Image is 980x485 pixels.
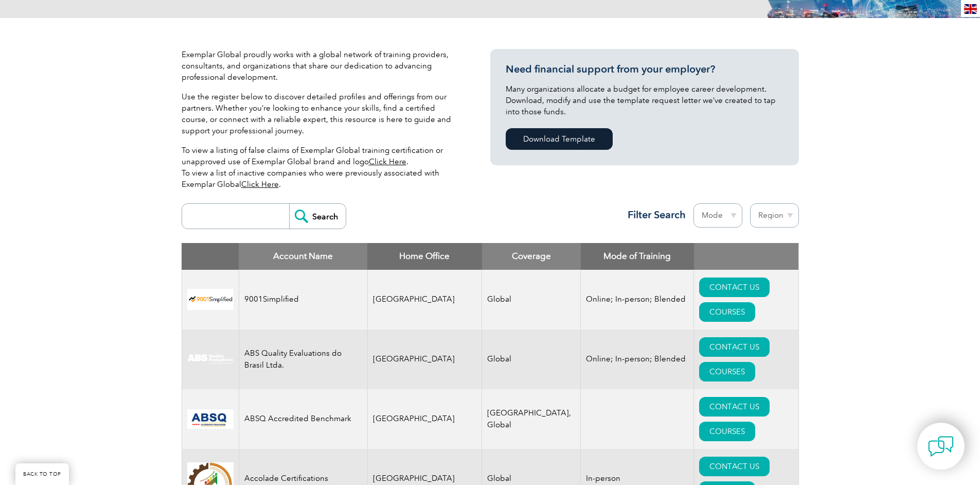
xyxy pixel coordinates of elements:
[182,91,459,136] p: Use the register below to discover detailed profiles and offerings from our partners. Whether you...
[699,337,770,357] a: CONTACT US
[699,457,770,476] a: CONTACT US
[239,270,367,330] td: 9001Simplified
[964,4,977,14] img: en
[239,243,367,270] th: Account Name: activate to sort column descending
[506,83,783,117] p: Many organizations allocate a budget for employee career development. Download, modify and use th...
[369,157,406,166] a: Click Here
[928,434,954,459] img: contact-chat.png
[699,278,770,297] a: CONTACT US
[187,409,234,429] img: cc24547b-a6e0-e911-a812-000d3a795b83-logo.png
[239,389,367,449] td: ABSQ Accredited Benchmark
[187,354,234,365] img: c92924ac-d9bc-ea11-a814-000d3a79823d-logo.jpg
[241,180,279,189] a: Click Here
[187,289,234,310] img: 37c9c059-616f-eb11-a812-002248153038-logo.png
[367,330,482,389] td: [GEOGRAPHIC_DATA]
[699,362,755,382] a: COURSES
[581,270,694,330] td: Online; In-person; Blended
[581,243,694,270] th: Mode of Training: activate to sort column ascending
[482,243,581,270] th: Coverage: activate to sort column ascending
[482,330,581,389] td: Global
[694,243,798,270] th: : activate to sort column ascending
[182,49,459,83] p: Exemplar Global proudly works with a global network of training providers, consultants, and organ...
[289,204,346,229] input: Search
[621,209,686,221] h3: Filter Search
[482,389,581,449] td: [GEOGRAPHIC_DATA], Global
[699,397,770,417] a: CONTACT US
[482,270,581,330] td: Global
[239,330,367,389] td: ABS Quality Evaluations do Brasil Ltda.
[581,330,694,389] td: Online; In-person; Blended
[699,302,755,322] a: COURSES
[15,463,69,485] a: BACK TO TOP
[367,243,482,270] th: Home Office: activate to sort column ascending
[367,389,482,449] td: [GEOGRAPHIC_DATA]
[699,422,755,441] a: COURSES
[506,63,783,76] h3: Need financial support from your employer?
[506,128,613,150] a: Download Template
[182,145,459,190] p: To view a listing of false claims of Exemplar Global training certification or unapproved use of ...
[367,270,482,330] td: [GEOGRAPHIC_DATA]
